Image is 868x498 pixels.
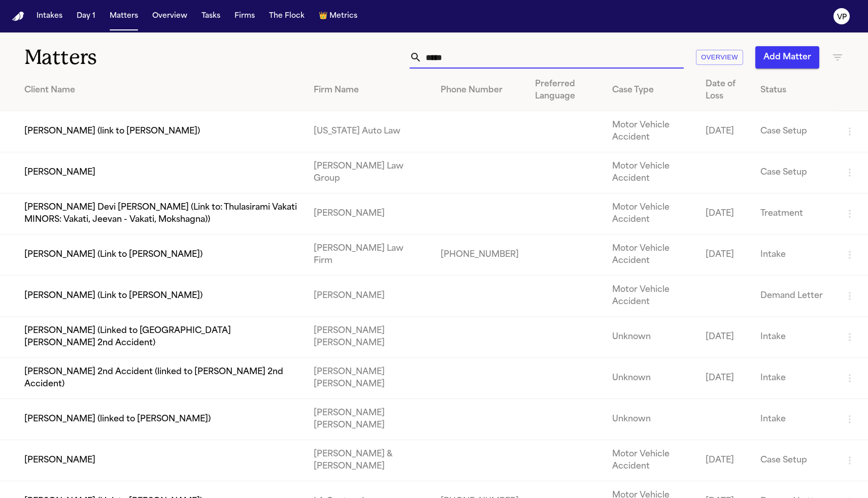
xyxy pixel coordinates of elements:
button: Add Matter [755,46,819,69]
h1: Matters [24,45,258,70]
td: Intake [752,358,836,399]
td: [PHONE_NUMBER] [432,235,527,276]
td: [PERSON_NAME] [306,193,432,235]
td: [PERSON_NAME] & [PERSON_NAME] [306,440,432,481]
td: Motor Vehicle Accident [604,276,697,317]
td: [PERSON_NAME] [PERSON_NAME] [306,317,432,358]
img: Finch Logo [12,12,24,21]
td: Intake [752,317,836,358]
div: Preferred Language [535,78,596,103]
button: crownMetrics [315,7,361,25]
td: Motor Vehicle Accident [604,152,697,193]
td: Demand Letter [752,276,836,317]
td: [DATE] [697,235,753,276]
td: [DATE] [697,111,753,152]
td: Motor Vehicle Accident [604,235,697,276]
td: Unknown [604,358,697,399]
div: Phone Number [441,84,519,96]
td: [US_STATE] Auto Law [306,111,432,152]
button: Overview [148,7,191,25]
td: Case Setup [752,111,836,152]
button: Overview [696,50,743,65]
button: Intakes [32,7,66,25]
td: [DATE] [697,358,753,399]
td: Intake [752,235,836,276]
td: [PERSON_NAME] [PERSON_NAME] [306,358,432,399]
td: Unknown [604,399,697,440]
td: [DATE] [697,317,753,358]
td: [PERSON_NAME] [306,276,432,317]
td: Intake [752,399,836,440]
button: Matters [106,7,142,25]
td: [PERSON_NAME] Law Group [306,152,432,193]
td: Treatment [752,193,836,235]
td: [DATE] [697,440,753,481]
td: Motor Vehicle Accident [604,440,697,481]
button: Firms [230,7,259,25]
div: Case Type [612,84,689,96]
div: Date of Loss [706,78,745,103]
button: Tasks [197,7,224,25]
div: Status [760,84,827,96]
td: Motor Vehicle Accident [604,193,697,235]
div: Firm Name [314,84,424,96]
td: Motor Vehicle Accident [604,111,697,152]
td: [PERSON_NAME] [PERSON_NAME] [306,399,432,440]
button: Day 1 [73,7,99,25]
a: Home [12,12,24,21]
div: Client Name [24,84,297,96]
td: [PERSON_NAME] Law Firm [306,235,432,276]
td: Case Setup [752,440,836,481]
td: Case Setup [752,152,836,193]
button: The Flock [265,7,309,25]
td: [DATE] [697,193,753,235]
td: Unknown [604,317,697,358]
